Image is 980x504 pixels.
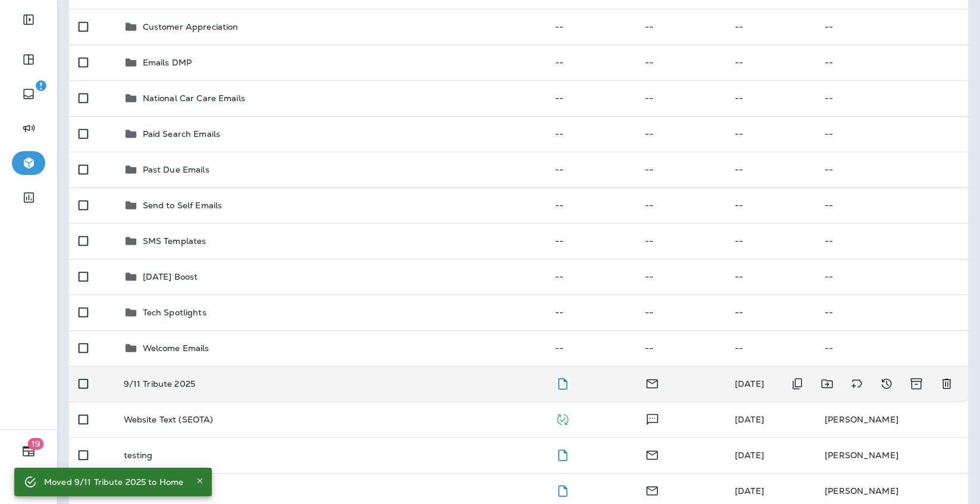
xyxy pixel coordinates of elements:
td: -- [725,9,815,45]
td: -- [725,187,815,223]
span: Email [645,377,659,388]
span: Published [555,413,570,424]
span: Eluwa Monday [735,486,764,496]
td: -- [546,45,635,80]
td: -- [815,295,968,330]
td: -- [635,9,725,45]
button: Expand Sidebar [12,8,45,32]
td: -- [546,295,635,330]
td: -- [635,259,725,295]
p: [DATE] Boost [143,272,198,281]
button: View Changelog [875,372,898,396]
td: -- [635,223,725,259]
td: -- [635,80,725,116]
td: -- [725,223,815,259]
span: Email [645,484,659,495]
span: Draft [555,484,570,495]
p: Paid Search Emails [143,129,221,139]
span: Draft [555,449,570,459]
td: -- [725,152,815,187]
div: Moved 9/11 Tribute 2025 to Home [44,471,183,493]
td: -- [635,330,725,366]
span: Draft [555,377,570,388]
td: -- [546,116,635,152]
td: -- [815,80,968,116]
td: -- [815,9,968,45]
button: Close [193,474,207,488]
td: -- [725,80,815,116]
td: -- [815,152,968,187]
p: Send to Self Emails [143,201,223,210]
span: Email [645,449,659,459]
span: Text [645,413,660,424]
td: -- [725,45,815,80]
td: -- [815,259,968,295]
button: 19 [12,439,45,463]
span: Frank Carreno [735,450,764,461]
td: [PERSON_NAME] [815,402,968,437]
p: Customer Appreciation [143,22,239,32]
td: -- [635,45,725,80]
button: Archive [904,372,929,396]
td: -- [725,116,815,152]
td: -- [546,152,635,187]
td: -- [815,45,968,80]
td: -- [546,259,635,295]
td: -- [815,187,968,223]
td: -- [725,295,815,330]
p: Past Due Emails [143,165,209,174]
button: Duplicate [785,372,809,396]
td: [PERSON_NAME] [815,437,968,473]
td: -- [815,330,968,366]
td: -- [546,187,635,223]
span: Julia Hauswirth [735,378,764,389]
button: Move to folder [815,372,839,396]
td: -- [635,116,725,152]
p: Website Text (SEOTA) [124,415,214,424]
button: Delete [935,372,959,396]
td: -- [546,223,635,259]
td: -- [635,187,725,223]
td: -- [725,330,815,366]
td: -- [546,80,635,116]
td: -- [546,9,635,45]
td: -- [815,116,968,152]
p: Tech Spotlights [143,308,206,317]
td: -- [725,259,815,295]
td: -- [635,295,725,330]
p: Emails DMP [143,58,192,67]
td: -- [635,152,725,187]
p: Welcome Emails [143,343,209,353]
p: testing [124,450,153,460]
td: -- [815,223,968,259]
p: National Car Care Emails [143,93,245,103]
p: SMS Templates [143,236,206,246]
td: -- [546,330,635,366]
span: Jared Rich [735,414,764,425]
span: 19 [28,438,44,450]
p: 9/11 Tribute 2025 [124,379,195,389]
button: Add tags [845,372,869,396]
